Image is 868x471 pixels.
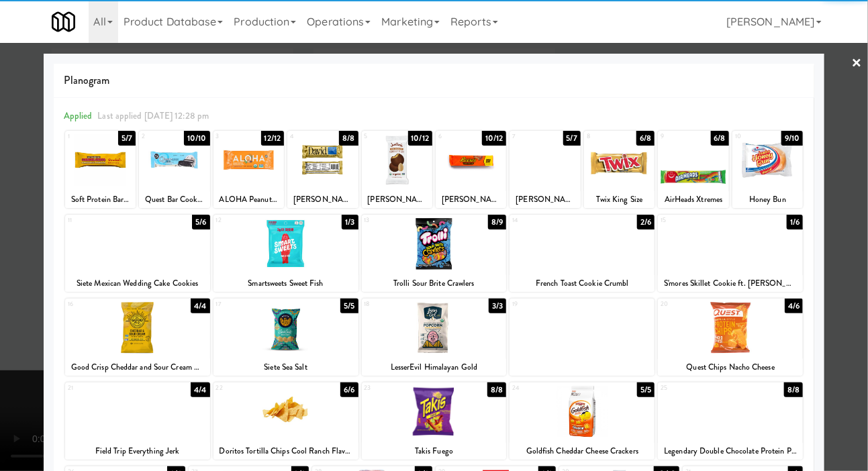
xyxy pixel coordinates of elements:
[65,299,210,376] div: 164/4Good Crisp Cheddar and Sour Cream Chips
[658,275,803,292] div: S'mores Skillet Cookie ft. [PERSON_NAME] Chocolate Crumbl
[852,43,863,85] a: ×
[510,131,580,208] div: 75/7[PERSON_NAME]'s King Size
[65,215,210,292] div: 115/6Siete Mexican Wedding Cake Cookies
[735,131,768,142] div: 10
[216,299,286,310] div: 17
[340,382,358,397] div: 6/6
[489,299,506,313] div: 3/3
[636,131,655,146] div: 6/8
[287,131,358,208] div: 48/8[PERSON_NAME] Protein Bar - Chocolate Chip Cookie Dough
[139,131,209,208] div: 210/10Quest Bar Cookies & Cream
[365,299,434,310] div: 18
[65,191,136,208] div: Soft Protein Bar Caramel Choco, Barebells
[711,131,729,146] div: 6/8
[658,359,803,376] div: Quest Chips Nacho Cheese
[658,443,803,460] div: Legendary Double Chocolate Protein Pastry
[661,382,730,394] div: 25
[364,359,505,376] div: LesserEvil Himalayan Gold
[510,191,580,208] div: [PERSON_NAME]'s King Size
[362,215,507,292] div: 138/9Trolli Sour Brite Crawlers
[364,191,430,208] div: [PERSON_NAME]'s Peanut Butter Cups
[287,191,358,208] div: [PERSON_NAME] Protein Bar - Chocolate Chip Cookie Dough
[510,275,655,292] div: French Toast Cookie Crumbl
[362,131,432,208] div: 510/12[PERSON_NAME]'s Peanut Butter Cups
[732,191,803,208] div: Honey Bun
[289,191,356,208] div: [PERSON_NAME] Protein Bar - Chocolate Chip Cookie Dough
[68,382,138,394] div: 21
[215,443,356,460] div: Doritos Tortilla Chips Cool Ranch Flavored 1 3/4 Oz
[512,299,582,310] div: 19
[781,131,803,146] div: 9/10
[658,131,728,208] div: 96/8AirHeads Xtremes
[661,131,693,142] div: 9
[362,191,432,208] div: [PERSON_NAME]'s Peanut Butter Cups
[362,359,507,376] div: LesserEvil Himalayan Gold
[512,275,653,292] div: French Toast Cookie Crumbl
[64,109,93,122] span: Applied
[67,443,208,460] div: Field Trip Everything Jerk
[67,359,208,376] div: Good Crisp Cheddar and Sour Cream Chips
[784,382,803,397] div: 8/8
[512,443,653,460] div: Goldfish Cheddar Cheese Crackers
[658,382,803,460] div: 258/8Legendary Double Chocolate Protein Pastry
[65,275,210,292] div: Siete Mexican Wedding Cake Cookies
[97,109,209,122] span: Last applied [DATE] 12:28 pm
[436,191,506,208] div: [PERSON_NAME] [PERSON_NAME] Size Peanut Butter Cup
[216,382,286,394] div: 22
[215,359,356,376] div: Siete Sea Salt
[661,299,730,310] div: 20
[510,215,655,292] div: 142/6French Toast Cookie Crumbl
[142,131,175,142] div: 2
[660,275,801,292] div: S'mores Skillet Cookie ft. [PERSON_NAME] Chocolate Crumbl
[290,131,323,142] div: 4
[586,191,653,208] div: Twix King Size
[191,299,209,313] div: 4/4
[64,70,805,91] span: Planogram
[365,215,434,226] div: 13
[213,359,358,376] div: Siete Sea Salt
[68,215,138,226] div: 11
[364,275,505,292] div: Trolli Sour Brite Crawlers
[68,299,138,310] div: 16
[365,131,397,142] div: 5
[213,131,284,208] div: 312/12ALOHA Peanut Butter Choc Chip
[438,131,471,142] div: 6
[216,215,286,226] div: 12
[213,443,358,460] div: Doritos Tortilla Chips Cool Ranch Flavored 1 3/4 Oz
[512,191,578,208] div: [PERSON_NAME]'s King Size
[261,131,285,146] div: 12/12
[438,191,504,208] div: [PERSON_NAME] [PERSON_NAME] Size Peanut Butter Cup
[436,131,506,208] div: 610/12[PERSON_NAME] [PERSON_NAME] Size Peanut Butter Cup
[215,191,282,208] div: ALOHA Peanut Butter Choc Chip
[213,275,358,292] div: Smartsweets Sweet Fish
[364,443,505,460] div: Takis Fuego
[65,359,210,376] div: Good Crisp Cheddar and Sour Cream Chips
[213,382,358,460] div: 226/6Doritos Tortilla Chips Cool Ranch Flavored 1 3/4 Oz
[660,443,801,460] div: Legendary Double Chocolate Protein Pastry
[339,131,358,146] div: 8/8
[660,191,726,208] div: AirHeads Xtremes
[213,299,358,376] div: 175/5Siete Sea Salt
[68,131,101,142] div: 1
[482,131,507,146] div: 10/12
[67,191,134,208] div: Soft Protein Bar Caramel Choco, Barebells
[734,191,801,208] div: Honey Bun
[65,131,136,208] div: 15/7Soft Protein Bar Caramel Choco, Barebells
[340,299,358,313] div: 5/5
[191,382,209,397] div: 4/4
[216,131,249,142] div: 3
[487,382,506,397] div: 8/8
[139,191,209,208] div: Quest Bar Cookies & Cream
[192,215,209,229] div: 5/6
[512,131,545,142] div: 7
[65,443,210,460] div: Field Trip Everything Jerk
[732,131,803,208] div: 109/10Honey Bun
[587,131,620,142] div: 8
[488,215,506,229] div: 8/9
[658,191,728,208] div: AirHeads Xtremes
[785,299,803,313] div: 4/6
[510,443,655,460] div: Goldfish Cheddar Cheese Crackers
[118,131,136,146] div: 5/7
[408,131,433,146] div: 10/12
[67,275,208,292] div: Siete Mexican Wedding Cake Cookies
